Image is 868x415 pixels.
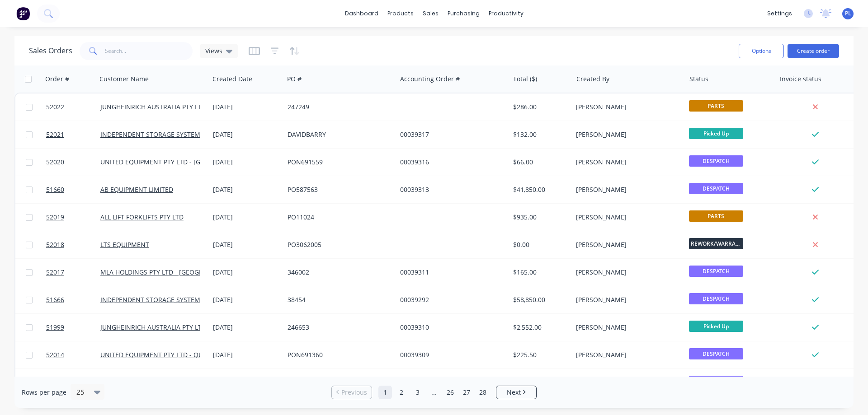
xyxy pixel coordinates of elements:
div: [DATE] [213,350,280,359]
div: $0.00 [513,240,566,249]
a: Previous page [332,388,372,397]
span: DESPATCH [689,266,743,277]
a: 52019 [46,204,100,231]
div: 38454 [288,295,388,304]
div: 346002 [288,268,388,277]
a: Page 2 [395,386,408,399]
div: [PERSON_NAME] [576,130,676,139]
div: settings [763,7,797,20]
div: [PERSON_NAME] [576,350,676,359]
div: [DATE] [213,323,280,332]
a: 52017 [46,259,100,286]
span: Previous [341,388,367,397]
span: DESPATCH [689,155,743,167]
div: PO3062005 [288,240,388,249]
div: [DATE] [213,130,280,139]
a: 51666 [46,286,100,313]
span: 52022 [46,103,64,112]
div: Customer Name [99,75,149,84]
a: INDEPENDENT STORAGE SYSTEMS ([GEOGRAPHIC_DATA]) PTY LTD [100,295,297,304]
div: PO587563 [288,185,388,194]
span: Next [507,388,521,397]
span: DESPATCH [689,348,743,359]
button: Options [739,44,784,58]
div: [DATE] [213,295,280,304]
div: $41,850.00 [513,185,566,194]
div: products [383,7,418,20]
div: $132.00 [513,130,566,139]
div: 00039317 [400,130,500,139]
div: [PERSON_NAME] [576,103,676,112]
span: REWORK/WARRANTY [689,238,743,249]
a: 52016 [46,369,100,396]
div: $225.50 [513,350,566,359]
span: 51660 [46,185,64,194]
div: PON691559 [288,158,388,167]
div: 00039313 [400,185,500,194]
span: PARTS [689,210,743,222]
a: 51660 [46,176,100,203]
span: PARTS [689,100,743,112]
a: UNITED EQUIPMENT PTY LTD - QUOIBA [100,350,218,359]
div: 00039311 [400,268,500,277]
div: Order # [45,75,69,84]
span: Picked Up [689,321,743,332]
span: 51999 [46,323,64,332]
a: 51999 [46,314,100,341]
span: 52021 [46,130,64,139]
a: Page 27 [460,386,473,399]
div: 00039309 [400,350,500,359]
a: INDEPENDENT STORAGE SYSTEMS ([GEOGRAPHIC_DATA]) PTY LTD [100,130,297,139]
div: 247249 [288,103,388,112]
span: 52014 [46,350,64,359]
div: [PERSON_NAME] [576,240,676,249]
div: $66.00 [513,158,566,167]
span: Picked Up [689,128,743,139]
div: [PERSON_NAME] [576,213,676,222]
span: DESPATCH [689,183,743,194]
div: [PERSON_NAME] [576,268,676,277]
a: JUNGHEINRICH AUSTRALIA PTY LTD - [GEOGRAPHIC_DATA] [100,323,274,331]
div: PO11024 [288,213,388,222]
span: 52017 [46,268,64,277]
span: 51666 [46,295,64,304]
span: DESPATCH [689,376,743,387]
h1: Sales Orders [29,47,72,55]
a: AB EQUIPMENT LIMITED [100,185,173,194]
div: [DATE] [213,158,280,167]
div: 00039310 [400,323,500,332]
a: Page 28 [476,386,490,399]
div: 246653 [288,323,388,332]
div: Created By [576,75,609,84]
div: purchasing [443,7,484,20]
a: UNITED EQUIPMENT PTY LTD - [GEOGRAPHIC_DATA] [100,158,256,166]
div: [PERSON_NAME] [576,323,676,332]
a: ALL LIFT FORKLIFTS PTY LTD [100,213,184,221]
div: Status [689,75,708,84]
div: DAVIDBARRY [288,130,388,139]
div: Total ($) [513,75,537,84]
div: $286.00 [513,103,566,112]
div: [PERSON_NAME] [576,185,676,194]
a: LTS EQUIPMENT [100,240,149,249]
button: Create order [788,44,839,58]
a: Page 3 [411,386,425,399]
div: PON691360 [288,350,388,359]
a: 52021 [46,121,100,148]
a: Jump forward [427,386,441,399]
a: 52022 [46,93,100,121]
div: [DATE] [213,213,280,222]
div: $165.00 [513,268,566,277]
span: Rows per page [22,388,66,397]
div: sales [418,7,443,20]
div: Created Date [212,75,252,84]
div: Accounting Order # [400,75,460,84]
ul: Pagination [328,386,540,399]
a: Next page [496,388,536,397]
span: DESPATCH [689,293,743,304]
div: 00039316 [400,158,500,167]
div: $2,552.00 [513,323,566,332]
a: 52020 [46,149,100,176]
div: [PERSON_NAME] [576,295,676,304]
a: 52014 [46,341,100,368]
